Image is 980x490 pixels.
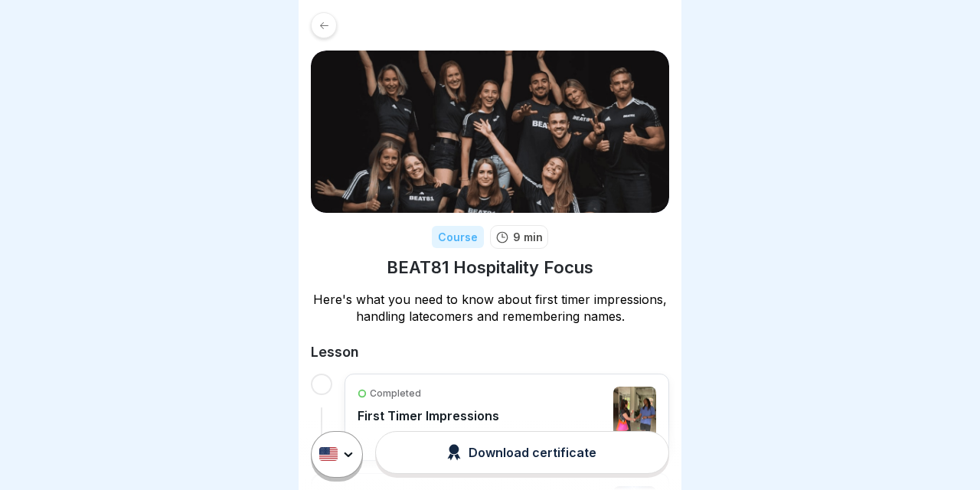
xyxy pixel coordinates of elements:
[613,387,656,448] img: clwhv0mv6000q3b6y5plnlh7l.jpg
[447,444,596,461] div: Download certificate
[387,256,593,279] h1: BEAT81 Hospitality Focus
[432,226,484,248] div: Course
[358,408,499,423] p: First Timer Impressions
[358,387,656,448] a: CompletedFirst Timer Impressions
[370,387,421,400] p: Completed
[513,229,543,245] p: 9 min
[311,291,669,325] p: Here's what you need to know about first timer impressions, handling latecomers and remembering n...
[311,51,669,213] img: jbdnco45a7lag0jqzuggyun8.png
[375,431,669,474] button: Download certificate
[319,448,338,462] img: us.svg
[311,343,669,361] h2: Lesson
